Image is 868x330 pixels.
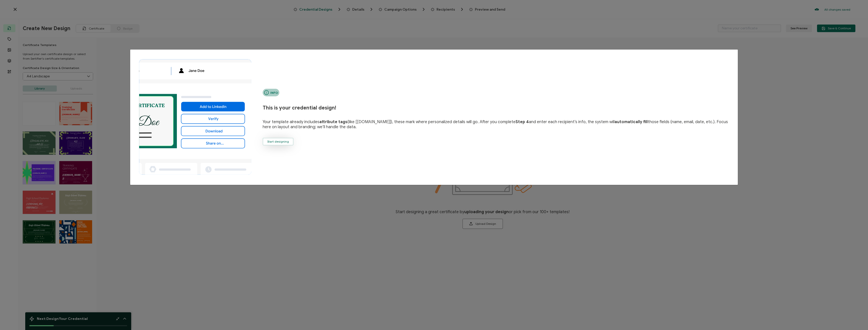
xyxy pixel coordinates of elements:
span: Start designing [267,140,289,143]
iframe: Chat Widget [843,306,868,330]
span: Info [270,91,278,95]
b: automatically fill [615,119,648,124]
b: attribute tags [319,119,347,124]
b: Step 4 [516,119,529,124]
div: dialog [130,50,738,185]
span: Your template already includes (like [[DOMAIN_NAME]]), these mark where personalized details will... [263,119,733,129]
span: This is your credential design! [263,105,336,111]
button: Start designing [263,138,293,145]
